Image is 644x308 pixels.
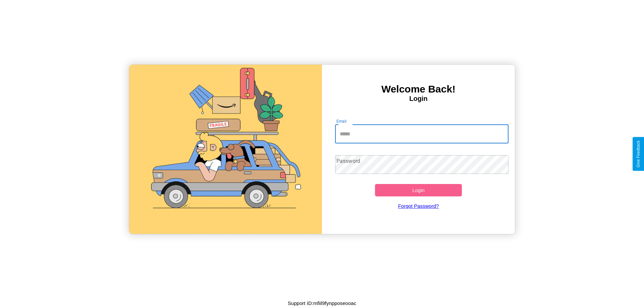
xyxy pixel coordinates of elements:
div: Give Feedback [636,140,641,168]
a: Forgot Password? [332,196,505,215]
img: gif [129,65,322,234]
p: Support ID: mfiil9fynpposeooac [288,299,356,308]
h3: Welcome Back! [322,83,515,95]
label: Email [336,118,347,124]
button: Login [375,184,462,196]
h4: Login [322,95,515,103]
